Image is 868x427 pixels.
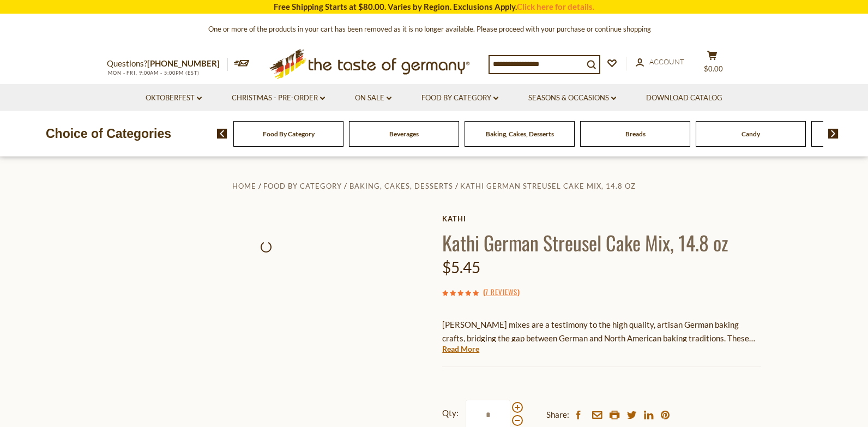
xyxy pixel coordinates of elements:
a: Baking, Cakes, Desserts [486,130,554,138]
a: Seasons & Occasions [528,92,616,104]
a: Food By Category [421,92,498,104]
a: Home [232,182,256,190]
span: MON - FRI, 9:00AM - 5:00PM (EST) [107,70,200,76]
span: Account [649,57,684,66]
a: Christmas - PRE-ORDER [232,92,325,104]
a: Click here for details. [517,2,594,11]
span: $0.00 [704,64,723,73]
a: Kathi [442,214,761,223]
a: Beverages [389,130,419,138]
strong: Qty: [442,406,459,420]
button: $0.00 [696,50,728,77]
a: 7 Reviews [485,286,517,298]
a: Food By Category [263,182,342,190]
img: next arrow [828,129,839,139]
a: Candy [742,130,760,138]
a: Kathi German Streusel Cake Mix, 14.8 oz [460,182,636,190]
a: On Sale [355,92,391,104]
a: Breads [625,130,646,138]
a: Baking, Cakes, Desserts [349,182,453,190]
a: Read More [442,344,479,354]
h1: Kathi German Streusel Cake Mix, 14.8 oz [442,230,761,255]
a: Account [636,56,684,68]
a: Food By Category [263,130,315,138]
img: previous arrow [217,129,227,139]
p: [PERSON_NAME] mixes are a testimony to the high quality, artisan German baking crafts, bridging t... [442,318,761,345]
a: Oktoberfest [146,92,202,104]
a: [PHONE_NUMBER] [147,58,220,68]
span: $5.45 [442,258,480,276]
a: Download Catalog [646,92,722,104]
span: ( ) [483,286,520,297]
p: Questions? [107,57,228,71]
span: Share: [546,408,569,422]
